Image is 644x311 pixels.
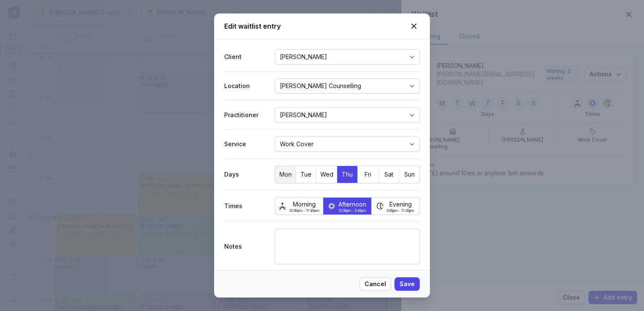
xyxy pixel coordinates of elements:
[337,169,357,180] span: Thu
[224,21,408,31] div: Edit waitlist entry
[275,198,323,214] button: Morning12:00am - 11:45am
[358,166,378,183] button: Fri
[224,52,268,62] div: Client
[365,279,386,289] span: Cancel
[224,110,268,120] div: Practitioner
[289,200,319,209] span: Morning
[378,169,399,180] span: Sat
[387,209,414,212] span: 6:00pm - 11:45pm
[399,166,419,183] button: Sun
[317,169,337,180] span: Wed
[275,169,295,180] span: Mon
[224,139,268,149] div: Service
[372,198,419,214] button: Evening6:00pm - 11:45pm
[378,166,399,183] button: Sat
[394,277,420,291] button: Save
[358,169,378,180] span: Fri
[296,166,316,183] button: Tue
[289,209,319,212] span: 12:00am - 11:45am
[224,201,268,211] div: Times
[224,241,268,252] div: Notes
[317,166,337,183] button: Wed
[400,279,415,289] span: Save
[224,81,268,91] div: Location
[323,198,371,214] button: Afternoon12:00pm - 5:45pm
[275,166,295,183] button: Mon
[387,200,414,209] span: Evening
[399,169,419,180] span: Sun
[338,209,366,212] span: 12:00pm - 5:45pm
[296,169,316,180] span: Tue
[224,169,268,180] div: Days
[338,200,366,209] span: Afternoon
[337,166,357,183] button: Thu
[360,277,391,291] button: Cancel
